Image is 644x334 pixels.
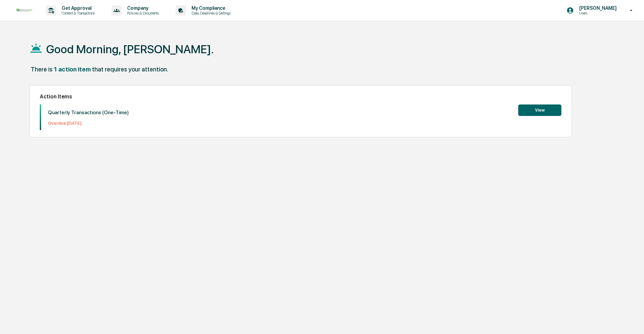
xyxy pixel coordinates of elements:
[56,5,98,11] p: Get Approval
[54,66,91,73] div: 1 action item
[48,110,129,116] p: Quarterly Transactions (One-Time)
[56,11,98,16] p: Content & Transactions
[574,11,620,16] p: Users
[92,66,168,73] div: that requires your attention.
[574,5,620,11] p: [PERSON_NAME]
[16,9,32,12] img: logo
[122,5,162,11] p: Company
[186,11,234,16] p: Data, Deadlines & Settings
[46,42,214,56] h1: Good Morning, [PERSON_NAME].
[186,5,234,11] p: My Compliance
[518,104,561,116] button: View
[40,93,561,100] h2: Action Items
[122,11,162,16] p: Policies & Documents
[48,121,129,126] p: Overdue: [DATE]
[31,66,53,73] div: There is
[518,107,561,113] a: View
